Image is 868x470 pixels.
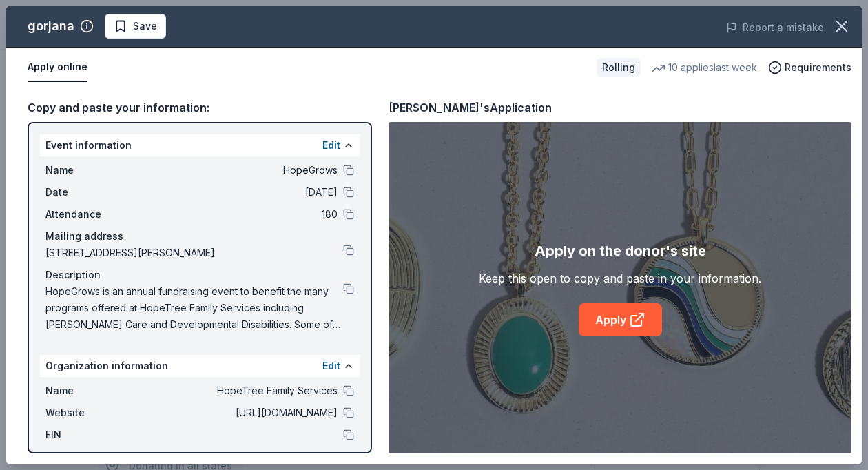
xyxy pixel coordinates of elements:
[45,449,354,465] div: Mission statement
[138,184,338,201] span: [DATE]
[45,267,354,283] div: Description
[45,427,138,443] span: EIN
[28,53,87,82] button: Apply online
[652,59,757,76] div: 10 applies last week
[40,355,360,377] div: Organization information
[133,18,157,34] span: Save
[138,162,338,178] span: HopeGrows
[40,134,360,156] div: Event information
[785,59,851,76] span: Requirements
[45,206,138,223] span: Attendance
[45,245,343,261] span: [STREET_ADDRESS][PERSON_NAME]
[45,162,138,178] span: Name
[479,270,761,287] div: Keep this open to copy and paste in your information.
[138,206,338,223] span: 180
[105,14,166,39] button: Save
[768,59,851,76] button: Requirements
[322,137,340,154] button: Edit
[579,303,662,336] a: Apply
[45,283,343,333] span: HopeGrows is an annual fundraising event to benefit the many programs offered at HopeTree Family ...
[28,15,74,37] div: gorjana
[45,382,138,399] span: Name
[726,19,824,36] button: Report a mistake
[597,58,641,77] div: Rolling
[138,382,338,399] span: HopeTree Family Services
[45,405,138,421] span: Website
[45,184,138,201] span: Date
[535,240,706,262] div: Apply on the donor's site
[28,99,372,116] div: Copy and paste your information:
[45,228,354,245] div: Mailing address
[389,99,552,116] div: [PERSON_NAME]'s Application
[138,405,338,421] span: [URL][DOMAIN_NAME]
[322,358,340,374] button: Edit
